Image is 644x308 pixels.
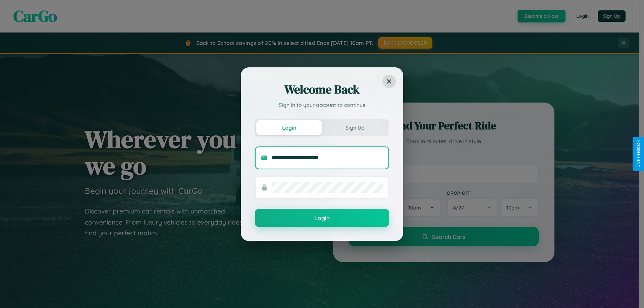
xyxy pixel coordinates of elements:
[255,209,389,227] button: Login
[255,81,389,98] h2: Welcome Back
[322,120,388,135] button: Sign Up
[636,140,641,168] div: Give Feedback
[256,120,322,135] button: Login
[255,101,389,109] p: Sign in to your account to continue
